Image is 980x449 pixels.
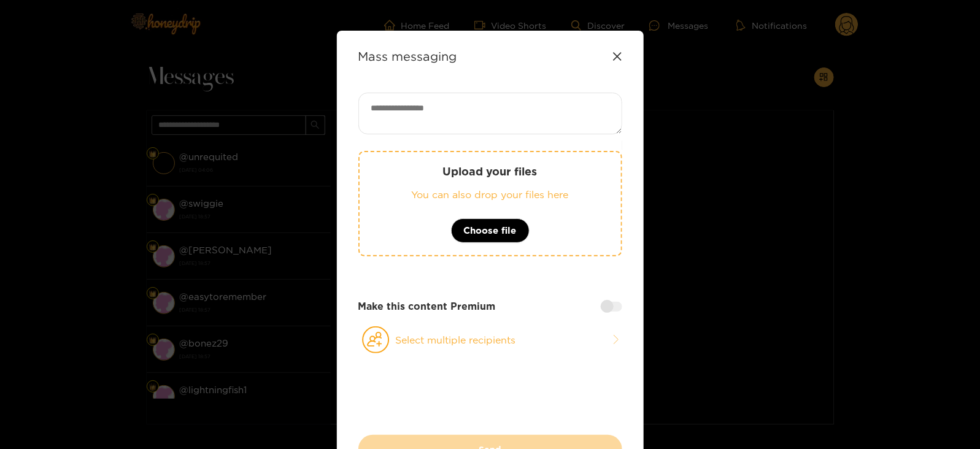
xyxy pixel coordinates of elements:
[464,223,517,238] span: Choose file
[384,188,596,202] p: You can also drop your files here
[358,49,457,63] strong: Mass messaging
[384,164,596,178] p: Upload your files
[358,326,622,354] button: Select multiple recipients
[451,218,530,243] button: Choose file
[358,299,496,313] strong: Make this content Premium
